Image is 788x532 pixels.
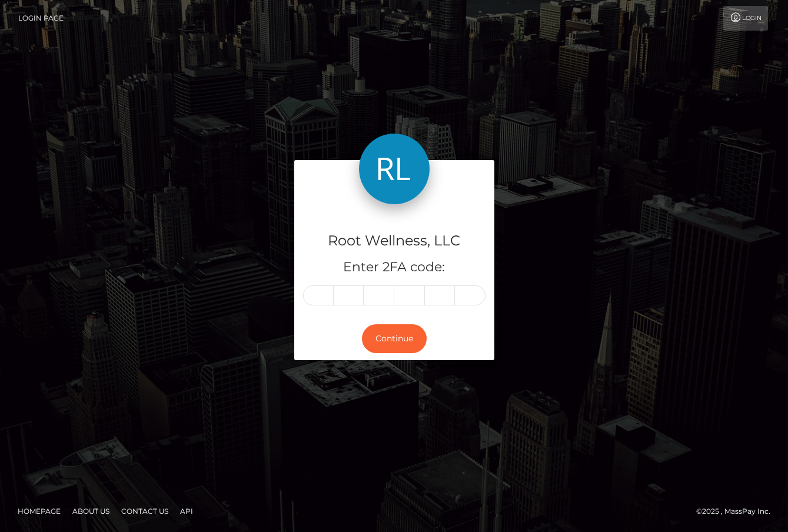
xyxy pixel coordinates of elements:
[723,6,768,31] a: Login
[303,231,486,251] h4: Root Wellness, LLC
[303,258,486,277] h5: Enter 2FA code:
[359,134,430,204] img: Root Wellness, LLC
[117,502,173,520] a: Contact Us
[175,502,198,520] a: API
[696,505,779,518] div: © 2025 , MassPay Inc.
[68,502,114,520] a: About Us
[18,6,64,31] a: Login Page
[13,502,65,520] a: Homepage
[362,324,427,353] button: Continue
